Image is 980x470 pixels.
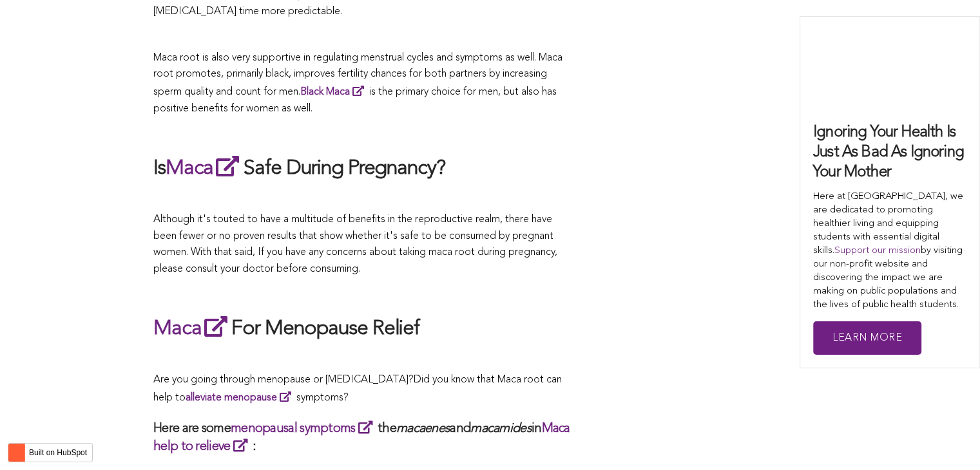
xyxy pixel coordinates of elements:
a: Black Maca [300,86,369,97]
button: Built on HubSpot [8,443,93,462]
strong: Black Maca [300,86,350,97]
em: macamides [470,422,532,435]
h2: Is Safe During Pregnancy? [153,153,572,182]
iframe: Chat Widget [916,408,980,470]
a: Learn More [813,321,921,355]
em: macaenes [396,422,450,435]
a: Maca [153,318,231,339]
span: Although it's touted to have a multitude of benefits in the reproductive realm, there have been f... [153,214,557,274]
a: alleviate menopause [186,392,296,402]
span: Are you going through menopause or [MEDICAL_DATA]? [153,374,414,384]
span: Maca root is also very supportive in regulating menstrual cycles and symptoms as well. Maca root ... [153,52,562,113]
span: Did you know that Maca root can help to symptoms? [153,374,562,402]
label: Built on HubSpot [24,444,92,461]
img: HubSpot sprocket logo [8,445,24,460]
a: Maca help to relieve [153,422,570,453]
h2: For Menopause Relief [153,313,572,343]
a: menopausal symptoms [231,422,378,435]
h3: Here are some the and in : [153,418,572,455]
a: Maca [166,158,244,178]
